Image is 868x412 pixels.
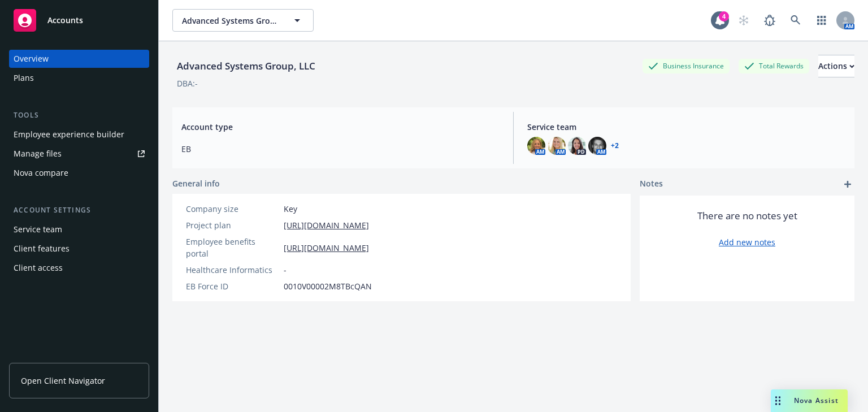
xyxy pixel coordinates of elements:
[640,177,663,191] span: Notes
[9,125,149,144] a: Employee experience builder
[611,142,619,149] a: +2
[14,145,62,163] div: Manage files
[9,164,149,182] a: Nova compare
[758,9,781,32] a: Report a Bug
[732,9,755,32] a: Start snowing
[548,137,566,155] img: photo
[284,280,372,292] span: 0010V00002M8TBcQAN
[568,137,586,155] img: photo
[697,209,797,223] span: There are no notes yet
[9,259,149,277] a: Client access
[719,11,729,21] div: 4
[527,137,545,155] img: photo
[771,389,848,412] button: Nova Assist
[172,9,314,32] button: Advanced Systems Group, LLC
[47,16,83,25] span: Accounts
[588,137,606,155] img: photo
[21,375,105,387] span: Open Client Navigator
[9,240,149,258] a: Client features
[9,220,149,238] a: Service team
[172,59,320,73] div: Advanced Systems Group, LLC
[14,69,34,87] div: Plans
[841,177,854,191] a: add
[9,145,149,163] a: Manage files
[739,59,809,73] div: Total Rewards
[14,220,62,238] div: Service team
[284,203,297,215] span: Key
[771,389,785,412] div: Drag to move
[14,50,49,68] div: Overview
[810,9,833,32] a: Switch app
[818,55,854,77] div: Actions
[186,203,279,215] div: Company size
[527,121,845,133] span: Service team
[9,5,149,36] a: Accounts
[794,396,839,405] span: Nova Assist
[14,259,63,277] div: Client access
[172,177,220,189] span: General info
[14,240,70,258] div: Client features
[14,164,68,182] div: Nova compare
[9,50,149,68] a: Overview
[784,9,807,32] a: Search
[186,236,279,259] div: Employee benefits portal
[719,236,775,248] a: Add new notes
[14,125,124,144] div: Employee experience builder
[9,110,149,121] div: Tools
[284,264,287,276] span: -
[186,280,279,292] div: EB Force ID
[186,264,279,276] div: Healthcare Informatics
[181,121,500,133] span: Account type
[284,242,369,254] a: [URL][DOMAIN_NAME]
[177,77,198,89] div: DBA: -
[643,59,730,73] div: Business Insurance
[284,219,369,231] a: [URL][DOMAIN_NAME]
[9,205,149,216] div: Account settings
[182,15,280,27] span: Advanced Systems Group, LLC
[9,69,149,87] a: Plans
[186,219,279,231] div: Project plan
[818,55,854,77] button: Actions
[181,143,500,155] span: EB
